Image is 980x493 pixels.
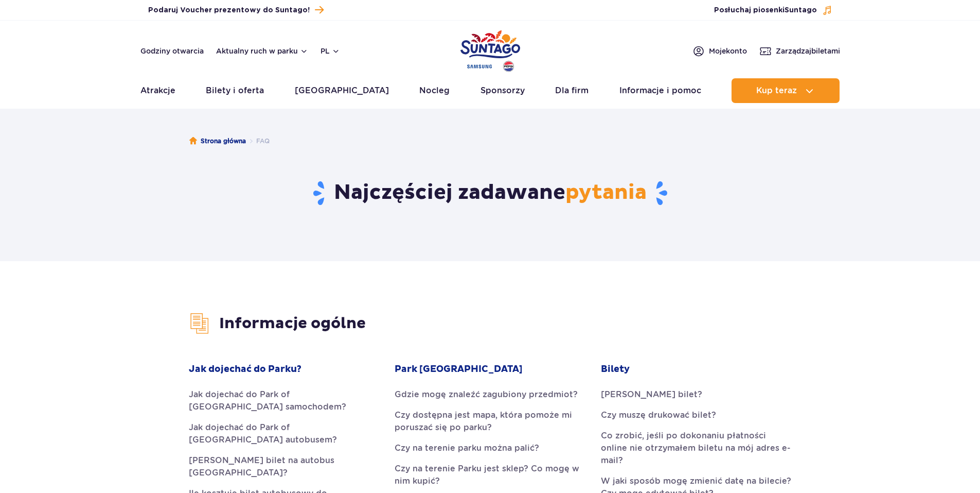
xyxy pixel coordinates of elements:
span: Suntago [785,7,817,14]
h3: Informacje ogólne [189,313,791,334]
span: Posłuchaj piosenki [714,5,817,15]
a: [PERSON_NAME] bilet? [601,388,791,401]
button: pl [320,46,340,56]
a: Dla firm [555,78,589,103]
a: Czy na terenie parku można palić? [395,442,585,454]
a: Jak dojechać do Park of [GEOGRAPHIC_DATA] samochodem? [189,388,379,413]
a: Park of Poland [460,26,520,73]
span: Zarządzaj biletami [776,46,840,56]
a: Zarządzajbiletami [759,45,840,57]
a: Mojekonto [692,45,747,57]
a: Podaruj Voucher prezentowy do Suntago! [148,3,324,17]
li: FAQ [246,136,270,146]
strong: Park [GEOGRAPHIC_DATA] [395,363,523,376]
a: Strona główna [189,136,246,146]
a: Atrakcje [140,78,175,103]
a: Informacje i pomoc [619,78,701,103]
a: Godziny otwarcia [140,46,204,56]
button: Aktualny ruch w parku [216,47,308,55]
span: Moje konto [709,46,747,56]
a: Czy muszę drukować bilet? [601,409,791,421]
button: Posłuchaj piosenkiSuntago [714,5,832,15]
a: Czy na terenie Parku jest sklep? Co mogę w nim kupić? [395,463,585,487]
span: Kup teraz [756,86,797,95]
a: [GEOGRAPHIC_DATA] [295,78,389,103]
span: Podaruj Voucher prezentowy do Suntago! [148,5,310,15]
a: Gdzie mogę znaleźć zagubiony przedmiot? [395,388,585,401]
span: pytania [565,180,647,206]
a: Bilety i oferta [206,78,264,103]
a: Sponsorzy [480,78,525,103]
a: Nocleg [419,78,450,103]
strong: Jak dojechać do Parku? [189,363,301,376]
a: Co zrobić, jeśli po dokonaniu płatności online nie otrzymałem biletu na mój adres e-mail? [601,430,791,467]
a: Jak dojechać do Park of [GEOGRAPHIC_DATA] autobusem? [189,421,379,446]
strong: Bilety [601,363,630,376]
a: Czy dostępna jest mapa, która pomoże mi poruszać się po parku? [395,409,585,434]
h1: Najczęściej zadawane [189,180,791,207]
button: Kup teraz [732,78,840,103]
a: [PERSON_NAME] bilet na autobus [GEOGRAPHIC_DATA]? [189,454,379,479]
